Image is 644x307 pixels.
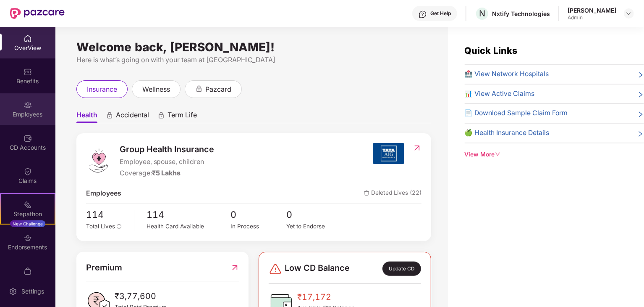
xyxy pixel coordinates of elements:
div: Settings [19,287,47,296]
span: N [479,8,485,19]
span: right [637,110,644,119]
span: wellness [142,84,170,95]
span: Total Lives [86,223,115,230]
img: svg+xml;base64,PHN2ZyBpZD0iSG9tZSIgeG1sbnM9Imh0dHA6Ly93d3cudzMub3JnLzIwMDAvc3ZnIiB3aWR0aD0iMjAiIG... [24,34,32,43]
img: svg+xml;base64,PHN2ZyB4bWxucz0iaHR0cDovL3d3dy53My5vcmcvMjAwMC9zdmciIHdpZHRoPSIyMSIgaGVpZ2h0PSIyMC... [24,201,32,209]
div: View More [465,150,644,159]
img: svg+xml;base64,PHN2ZyBpZD0iRW1wbG95ZWVzIiB4bWxucz0iaHR0cDovL3d3dy53My5vcmcvMjAwMC9zdmciIHdpZHRoPS... [24,101,32,109]
span: 🏥 View Network Hospitals [465,69,549,79]
span: 📊 View Active Claims [465,89,535,99]
div: animation [195,85,203,93]
div: New Challenge [10,220,45,227]
span: right [637,130,644,138]
span: ₹5 Lakhs [152,169,181,177]
div: Here is what’s going on with your team at [GEOGRAPHIC_DATA] [76,55,431,65]
img: RedirectIcon [230,261,239,274]
span: right [637,90,644,99]
img: RedirectIcon [413,144,421,152]
span: 0 [287,208,343,222]
img: svg+xml;base64,PHN2ZyBpZD0iQ2xhaW0iIHhtbG5zPSJodHRwOi8vd3d3LnczLm9yZy8yMDAwL3N2ZyIgd2lkdGg9IjIwIi... [24,167,32,176]
span: 114 [86,208,128,222]
img: svg+xml;base64,PHN2ZyBpZD0iU2V0dGluZy0yMHgyMCIgeG1sbnM9Imh0dHA6Ly93d3cudzMub3JnLzIwMDAvc3ZnIiB3aW... [9,287,17,296]
span: down [495,151,501,157]
div: In Process [230,222,286,231]
span: 0 [230,208,286,222]
div: Get Help [430,10,451,17]
div: animation [106,111,113,119]
div: Yet to Endorse [287,222,343,231]
span: Premium [86,261,122,274]
img: deleteIcon [364,191,369,196]
span: ₹3,77,600 [115,290,167,303]
span: right [637,71,644,79]
div: Health Card Available [147,222,231,231]
img: svg+xml;base64,PHN2ZyBpZD0iQmVuZWZpdHMiIHhtbG5zPSJodHRwOi8vd3d3LnczLm9yZy8yMDAwL3N2ZyIgd2lkdGg9Ij... [24,68,32,76]
span: Accidental [116,111,149,123]
div: Welcome back, [PERSON_NAME]! [76,44,431,50]
span: Low CD Balance [285,262,350,276]
span: pazcard [205,84,231,95]
img: insurerIcon [373,143,404,164]
span: 🍏 Health Insurance Details [465,128,550,138]
img: svg+xml;base64,PHN2ZyBpZD0iRGFuZ2VyLTMyeDMyIiB4bWxucz0iaHR0cDovL3d3dy53My5vcmcvMjAwMC9zdmciIHdpZH... [269,262,282,276]
span: Quick Links [465,45,518,56]
span: Health [76,111,97,123]
div: [PERSON_NAME] [568,6,616,14]
span: Group Health Insurance [120,143,215,156]
span: 114 [147,208,231,222]
img: svg+xml;base64,PHN2ZyBpZD0iQ0RfQWNjb3VudHMiIGRhdGEtbmFtZT0iQ0QgQWNjb3VudHMiIHhtbG5zPSJodHRwOi8vd3... [24,134,32,143]
div: Update CD [382,262,421,276]
span: insurance [87,84,117,95]
span: Employees [86,188,121,199]
img: svg+xml;base64,PHN2ZyBpZD0iSGVscC0zMngzMiIgeG1sbnM9Imh0dHA6Ly93d3cudzMub3JnLzIwMDAvc3ZnIiB3aWR0aD... [419,10,427,19]
div: Admin [568,14,616,21]
span: Term Life [168,111,197,123]
span: 📄 Download Sample Claim Form [465,108,568,119]
span: Employee, spouse, children [120,157,215,167]
div: Stepathon [1,210,55,218]
div: animation [157,111,165,119]
img: svg+xml;base64,PHN2ZyBpZD0iRHJvcGRvd24tMzJ4MzIiIHhtbG5zPSJodHRwOi8vd3d3LnczLm9yZy8yMDAwL3N2ZyIgd2... [626,10,632,17]
img: svg+xml;base64,PHN2ZyBpZD0iRW5kb3JzZW1lbnRzIiB4bWxucz0iaHR0cDovL3d3dy53My5vcmcvMjAwMC9zdmciIHdpZH... [24,234,32,242]
span: info-circle [117,224,122,229]
span: ₹17,172 [297,291,355,304]
div: Coverage: [120,168,215,179]
img: logo [86,148,111,173]
img: svg+xml;base64,PHN2ZyBpZD0iTXlfT3JkZXJzIiBkYXRhLW5hbWU9Ik15IE9yZGVycyIgeG1sbnM9Imh0dHA6Ly93d3cudz... [24,267,32,275]
img: New Pazcare Logo [10,8,65,19]
div: Nxtify Technologies [492,10,550,18]
span: Deleted Lives (22) [364,188,421,199]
